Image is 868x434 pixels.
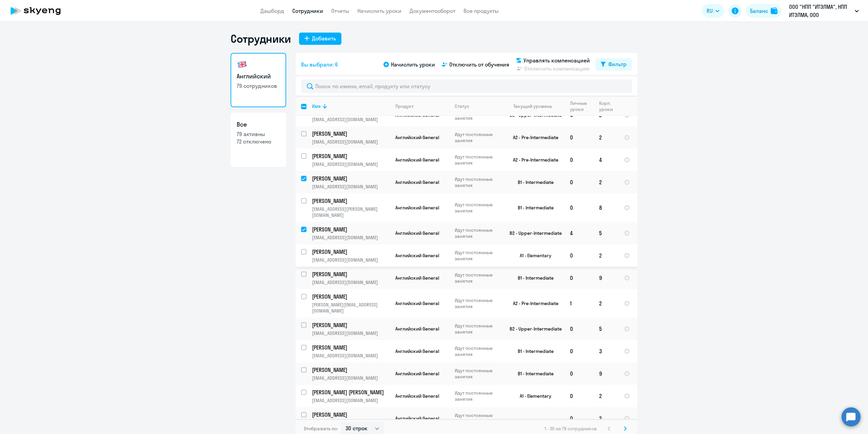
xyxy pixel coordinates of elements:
[507,103,564,109] div: Текущий уровень
[595,58,632,71] button: Фильтр
[312,130,390,137] a: [PERSON_NAME]
[594,340,618,362] td: 3
[565,289,594,318] td: 1
[746,4,782,18] button: Балансbalance
[395,348,439,354] span: Английский General
[455,202,501,214] p: Идут постоянные занятия
[391,60,435,69] span: Начислить уроки
[312,197,389,205] p: [PERSON_NAME]
[312,248,390,256] a: [PERSON_NAME]
[237,138,280,145] p: 72 отключено
[455,154,501,166] p: Идут постоянные занятия
[231,113,286,167] a: Все79 активны72 отключено
[786,3,862,19] button: ООО "НПП "ИТЭЛМА", НПП ИТЭЛМА, ООО
[312,206,390,218] p: [EMAIL_ADDRESS][PERSON_NAME][DOMAIN_NAME]
[260,7,284,14] a: Дашборд
[299,33,341,45] button: Добавить
[395,134,439,140] span: Английский General
[594,149,618,171] td: 4
[789,3,852,19] p: ООО "НПП "ИТЭЛМА", НПП ИТЭЛМА, ООО
[395,371,439,377] span: Английский General
[312,302,390,314] p: [PERSON_NAME][EMAIL_ADDRESS][DOMAIN_NAME]
[312,116,390,122] p: [EMAIL_ADDRESS][DOMAIN_NAME]
[312,130,389,137] p: [PERSON_NAME]
[395,300,439,306] span: Английский General
[501,244,565,267] td: A1 - Elementary
[545,426,597,432] span: 1 - 30 из 79 сотрудников
[312,197,390,205] a: [PERSON_NAME]
[594,385,618,407] td: 2
[570,100,593,112] div: Личные уроки
[565,340,594,362] td: 0
[501,289,565,318] td: A2 - Pre-Intermediate
[312,257,390,263] p: [EMAIL_ADDRESS][DOMAIN_NAME]
[455,297,501,309] p: Идут постоянные занятия
[565,193,594,222] td: 0
[301,60,338,69] span: Вы выбрали: 6
[501,171,565,193] td: B1 - Intermediate
[312,226,390,233] a: [PERSON_NAME]
[395,179,439,185] span: Английский General
[524,56,590,64] span: Управлять компенсацией
[312,411,389,418] p: [PERSON_NAME]
[455,323,501,335] p: Идут постоянные занятия
[463,7,499,14] a: Все продукты
[312,344,389,351] p: [PERSON_NAME]
[395,275,439,281] span: Английский General
[312,375,390,381] p: [EMAIL_ADDRESS][DOMAIN_NAME]
[455,227,501,239] p: Идут постоянные занятия
[312,344,390,351] a: [PERSON_NAME]
[331,7,349,14] a: Отчеты
[455,249,501,262] p: Идут постоянные занятия
[395,205,439,211] span: Английский General
[312,366,389,374] p: [PERSON_NAME]
[395,415,439,421] span: Английский General
[594,222,618,244] td: 5
[455,131,501,144] p: Идут постоянные занятия
[395,103,414,109] div: Продукт
[565,171,594,193] td: 0
[501,222,565,244] td: B2 - Upper-Intermediate
[750,7,768,15] div: Баланс
[304,426,338,432] span: Отображать по:
[501,149,565,171] td: A2 - Pre-Intermediate
[312,175,389,182] p: [PERSON_NAME]
[312,184,390,190] p: [EMAIL_ADDRESS][DOMAIN_NAME]
[237,82,280,90] p: 79 сотрудников
[312,226,389,233] p: [PERSON_NAME]
[449,60,509,69] span: Отключить от обучения
[565,244,594,267] td: 0
[594,244,618,267] td: 2
[357,7,401,14] a: Начислить уроки
[312,397,390,403] p: [EMAIL_ADDRESS][DOMAIN_NAME]
[395,157,439,163] span: Английский General
[395,230,439,236] span: Английский General
[455,176,501,188] p: Идут постоянные занятия
[455,345,501,357] p: Идут постоянные занятия
[312,234,390,241] p: [EMAIL_ADDRESS][DOMAIN_NAME]
[594,362,618,385] td: 9
[702,4,724,18] button: RU
[237,130,280,138] p: 79 активны
[501,385,565,407] td: A1 - Elementary
[237,72,280,81] h3: Английский
[301,79,632,93] input: Поиск по имени, email, продукту или статусу
[501,126,565,149] td: A2 - Pre-Intermediate
[455,390,501,402] p: Идут постоянные занятия
[312,103,321,109] div: Имя
[501,193,565,222] td: B1 - Intermediate
[455,367,501,380] p: Идут постоянные занятия
[565,318,594,340] td: 0
[312,293,390,300] a: [PERSON_NAME]
[455,103,501,109] div: Статус
[410,7,455,14] a: Документооборот
[395,103,449,109] div: Продукт
[312,152,390,160] a: [PERSON_NAME]
[312,330,390,336] p: [EMAIL_ADDRESS][DOMAIN_NAME]
[455,272,501,284] p: Идут постоянные занятия
[513,103,552,109] div: Текущий уровень
[594,318,618,340] td: 5
[231,32,291,45] h1: Сотрудники
[707,7,713,15] span: RU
